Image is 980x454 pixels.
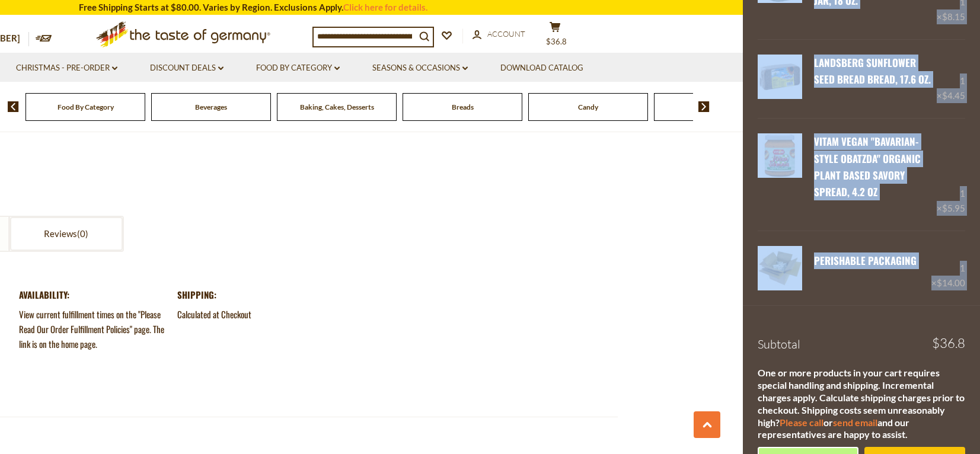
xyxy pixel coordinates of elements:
[814,253,917,268] a: PERISHABLE Packaging
[780,417,823,428] a: Please call
[58,103,114,111] a: Food By Category
[300,103,374,111] a: Baking, Cakes, Desserts
[814,134,921,199] a: Vitam Vegan "Bavarian-style Obatzda" Organic Plant Based Savory Spread, 4.2 oz
[487,29,525,39] span: Account
[931,246,965,290] div: 1 ×
[343,2,427,12] a: Click here for details.
[814,55,931,87] a: Landsberg Sunflower Seed Bread Bread, 17.6 oz.
[758,337,800,351] span: Subtotal
[452,103,474,111] a: Breads
[833,417,877,428] a: send email
[473,28,525,41] a: Account
[942,203,965,213] span: $5.95
[937,55,965,103] div: 1 ×
[256,62,340,75] a: Food By Category
[8,101,19,112] img: previous arrow
[758,55,802,103] a: Landsberg Sunflower Seed Bread
[758,246,802,290] img: PERISHABLE Packaging
[19,287,170,302] dt: Availability:
[937,277,965,288] span: $14.00
[195,103,227,111] a: Beverages
[937,133,965,216] div: 1 ×
[16,62,117,75] a: Christmas - PRE-ORDER
[500,62,583,75] a: Download Catalog
[578,103,598,111] a: Candy
[758,133,802,178] img: Vitam Vegan "Bavarian-style Obatzda" Organic Plant Based Savory Spread, 4.2 oz
[546,37,567,46] span: $36.8
[758,133,802,216] a: Vitam Vegan "Bavarian-style Obatzda" Organic Plant Based Savory Spread, 4.2 oz
[538,21,573,51] button: $36.8
[758,55,802,99] img: Landsberg Sunflower Seed Bread
[932,337,965,350] span: $36.8
[758,367,965,441] div: One or more products in your cart requires special handling and shipping. Incremental charges app...
[19,307,170,351] dd: View current fulfillment times on the "Please Read Our Order Fulfillment Policies" page. The link...
[372,62,468,75] a: Seasons & Occasions
[177,307,328,322] dd: Calculated at Checkout
[177,287,328,302] dt: Shipping:
[942,90,965,101] span: $4.45
[150,62,224,75] a: Discount Deals
[942,11,965,22] span: $8.15
[10,217,123,251] a: Reviews
[698,101,710,112] img: next arrow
